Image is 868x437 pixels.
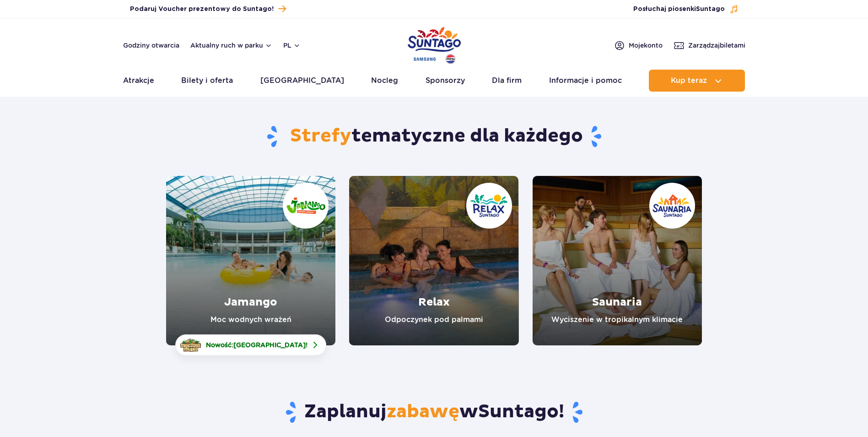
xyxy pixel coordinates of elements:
[181,70,233,92] a: Bilety i oferta
[260,70,344,92] a: [GEOGRAPHIC_DATA]
[166,125,702,148] h1: tematyczne dla każdego
[190,42,272,49] button: Aktualny ruch w parku
[633,5,725,14] span: Posłuchaj piosenki
[649,70,745,92] button: Kup teraz
[614,40,663,51] a: Mojekonto
[130,3,286,15] a: Podaruj Voucher prezentowy do Suntago!
[696,6,725,12] span: Suntago
[283,41,301,50] button: pl
[387,400,459,423] span: zabawę
[478,400,559,423] span: Suntago
[166,400,702,424] h3: Zaplanuj w !
[123,70,154,92] a: Atrakcje
[166,176,335,345] a: Jamango
[426,70,465,92] a: Sponsorzy
[130,5,274,14] span: Podaruj Voucher prezentowy do Suntago!
[123,41,179,50] a: Godziny otwarcia
[206,340,307,350] span: Nowość: !
[408,23,461,65] a: Park of Poland
[349,176,518,345] a: Relax
[175,334,326,355] a: Nowość:[GEOGRAPHIC_DATA]!
[629,41,663,50] span: Moje konto
[492,70,522,92] a: Dla firm
[533,176,702,345] a: Saunaria
[371,70,398,92] a: Nocleg
[633,5,739,14] button: Posłuchaj piosenkiSuntago
[671,76,707,85] span: Kup teraz
[233,341,306,349] span: [GEOGRAPHIC_DATA]
[674,40,745,51] a: Zarządzajbiletami
[290,125,351,147] span: Strefy
[549,70,622,92] a: Informacje i pomoc
[688,41,745,50] span: Zarządzaj biletami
